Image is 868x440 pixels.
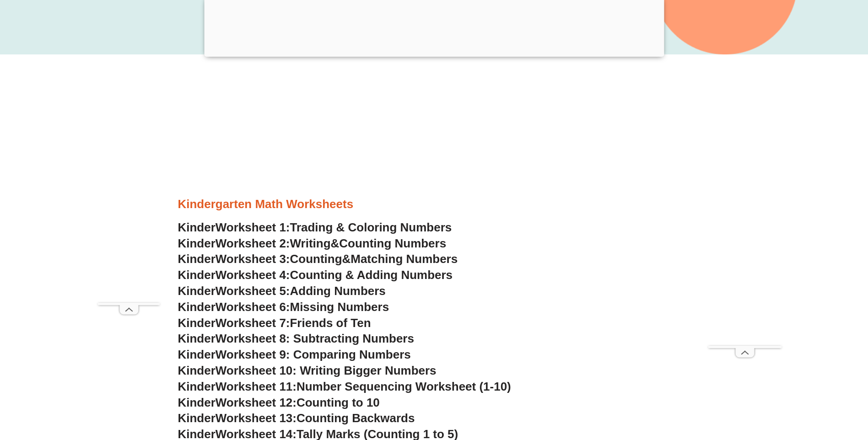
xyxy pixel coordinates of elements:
[98,71,160,303] iframe: Advertisement
[178,411,216,425] span: Kinder
[178,284,386,298] a: KinderWorksheet 5:Adding Numbers
[178,252,458,266] a: KinderWorksheet 3:Counting&Matching Numbers
[178,284,216,298] span: Kinder
[178,197,690,212] h3: Kindergarten Math Worksheets
[216,316,290,330] span: Worksheet 7:
[178,348,411,361] a: KinderWorksheet 9: Comparing Numbers
[708,71,782,346] iframe: Advertisement
[216,268,290,282] span: Worksheet 4:
[178,220,216,234] span: Kinder
[216,396,297,409] span: Worksheet 12:
[216,411,297,425] span: Worksheet 13:
[178,236,216,250] span: Kinder
[178,220,452,234] a: KinderWorksheet 1:Trading & Coloring Numbers
[178,236,447,250] a: KinderWorksheet 2:Writing&Counting Numbers
[178,300,216,314] span: Kinder
[178,252,216,266] span: Kinder
[178,348,216,361] span: Kinder
[290,252,342,266] span: Counting
[716,337,868,440] iframe: Chat Widget
[216,236,290,250] span: Worksheet 2:
[178,68,690,196] iframe: Advertisement
[290,236,331,250] span: Writing
[290,316,371,330] span: Friends of Ten
[216,284,290,298] span: Worksheet 5:
[178,316,216,330] span: Kinder
[178,332,414,345] a: KinderWorksheet 8: Subtracting Numbers
[178,268,216,282] span: Kinder
[178,300,389,314] a: KinderWorksheet 6:Missing Numbers
[290,268,453,282] span: Counting & Adding Numbers
[178,332,216,345] span: Kinder
[216,364,437,377] span: Worksheet 10: Writing Bigger Numbers
[216,300,290,314] span: Worksheet 6:
[297,396,380,409] span: Counting to 10
[290,284,386,298] span: Adding Numbers
[216,252,290,266] span: Worksheet 3:
[216,332,414,345] span: Worksheet 8: Subtracting Numbers
[216,220,290,234] span: Worksheet 1:
[216,348,411,361] span: Worksheet 9: Comparing Numbers
[297,411,415,425] span: Counting Backwards
[350,252,458,266] span: Matching Numbers
[178,364,216,377] span: Kinder
[178,396,216,409] span: Kinder
[297,380,511,393] span: Number Sequencing Worksheet (1-10)
[178,364,437,377] a: KinderWorksheet 10: Writing Bigger Numbers
[290,300,389,314] span: Missing Numbers
[178,268,453,282] a: KinderWorksheet 4:Counting & Adding Numbers
[178,316,371,330] a: KinderWorksheet 7:Friends of Ten
[178,380,216,393] span: Kinder
[290,220,452,234] span: Trading & Coloring Numbers
[339,236,446,250] span: Counting Numbers
[216,380,297,393] span: Worksheet 11:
